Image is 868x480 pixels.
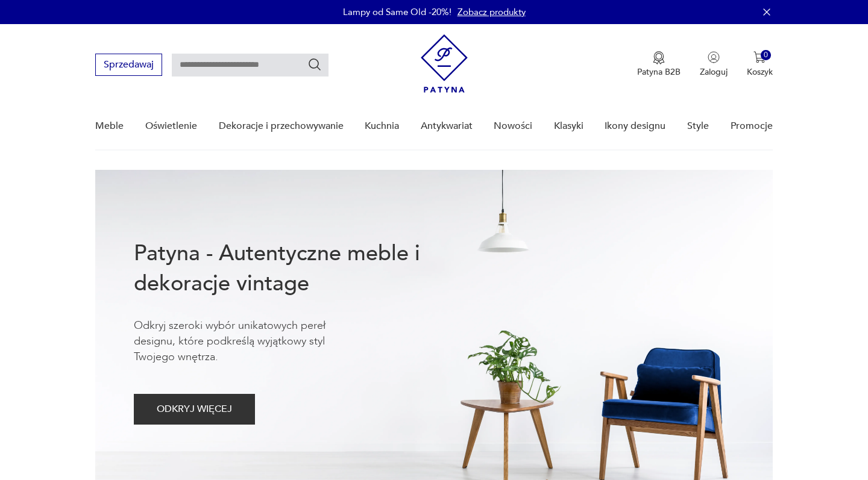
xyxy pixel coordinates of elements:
[343,6,451,18] p: Lampy od Same Old -20%!
[494,103,532,149] a: Nowości
[637,51,681,78] a: Ikona medaluPatyna B2B
[687,103,709,149] a: Style
[554,103,583,149] a: Klasyki
[134,406,255,414] a: ODKRYJ WIĘCEJ
[753,51,766,63] img: Ikona koszyka
[731,103,773,149] a: Promocje
[637,66,681,78] p: Patyna B2B
[219,103,344,149] a: Dekoracje i przechowywanie
[134,238,459,299] h1: Patyna - Autentyczne meble i dekoracje vintage
[708,51,720,63] img: Ikonka użytkownika
[637,51,681,78] button: Patyna B2B
[747,51,773,78] button: 0Koszyk
[458,6,526,18] a: Zobacz produkty
[307,57,322,72] button: Szukaj
[653,51,665,64] img: Ikona medalu
[421,103,473,149] a: Antykwariat
[95,61,162,70] a: Sprzedawaj
[605,103,665,149] a: Ikony designu
[134,318,363,365] p: Odkryj szeroki wybór unikatowych pereł designu, które podkreślą wyjątkowy styl Twojego wnętrza.
[365,103,399,149] a: Kuchnia
[761,50,771,60] div: 0
[700,51,728,78] button: Zaloguj
[95,54,162,76] button: Sprzedawaj
[134,394,255,425] button: ODKRYJ WIĘCEJ
[747,66,773,78] p: Koszyk
[700,66,728,78] p: Zaloguj
[421,34,468,93] img: Patyna - sklep z meblami i dekoracjami vintage
[145,103,197,149] a: Oświetlenie
[95,103,124,149] a: Meble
